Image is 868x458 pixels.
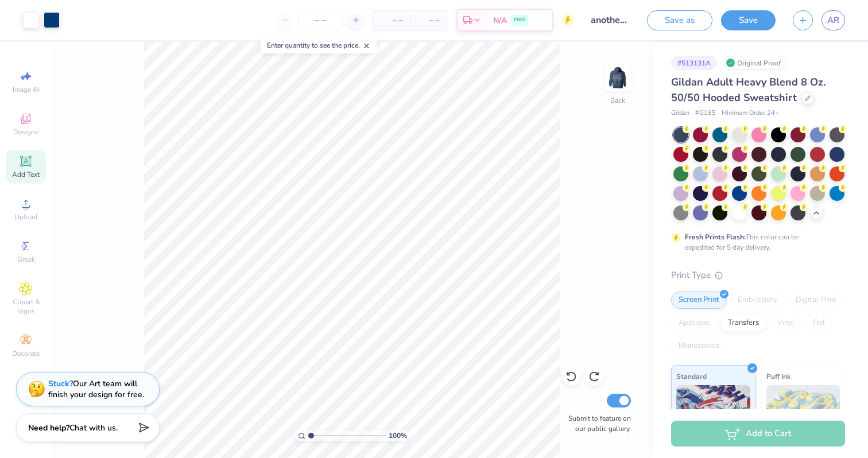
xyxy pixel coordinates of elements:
span: 100 % [389,430,407,441]
div: Screen Print [671,292,727,309]
div: Digital Print [788,292,844,309]
button: Save [721,10,776,30]
div: # 513131A [671,56,717,70]
span: Image AI [13,85,40,94]
span: Chat with us. [69,422,118,433]
div: This color can be expedited for 5 day delivery. [685,232,826,253]
div: Foil [805,315,832,332]
span: Puff Ink [766,370,790,382]
span: – – [417,14,440,26]
span: Greek [17,255,35,264]
span: N/A [493,14,507,26]
span: Gildan [671,108,689,118]
span: # G185 [695,108,716,118]
span: AR [827,14,839,27]
div: Back [610,95,625,106]
div: Transfers [720,315,766,332]
label: Submit to feature on our public gallery. [562,413,631,434]
strong: Need help? [28,422,69,433]
div: Original Proof [723,56,787,70]
div: Our Art team will finish your design for free. [48,378,144,400]
span: Designs [13,127,38,137]
div: Print Type [671,269,845,282]
img: Puff Ink [766,385,840,443]
span: Add Text [12,170,40,179]
strong: Stuck? [48,378,73,389]
span: FREE [514,16,526,24]
div: Enter quantity to see the price. [261,37,377,53]
img: Back [606,67,629,90]
div: Rhinestones [671,337,727,355]
div: Embroidery [730,292,785,309]
span: Gildan Adult Heavy Blend 8 Oz. 50/50 Hooded Sweatshirt [671,75,826,104]
span: Clipart & logos [6,297,46,316]
span: Standard [676,370,707,382]
strong: Fresh Prints Flash: [685,232,746,242]
span: – – [380,14,403,26]
span: Decorate [12,349,40,358]
img: Standard [676,385,750,443]
input: Untitled Design [582,9,638,32]
div: Applique [671,315,717,332]
a: AR [821,10,845,30]
button: Save as [647,10,712,30]
span: Upload [14,212,37,222]
div: Vinyl [770,315,802,332]
span: Minimum Order: 24 + [722,108,779,118]
input: – – [298,10,343,30]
